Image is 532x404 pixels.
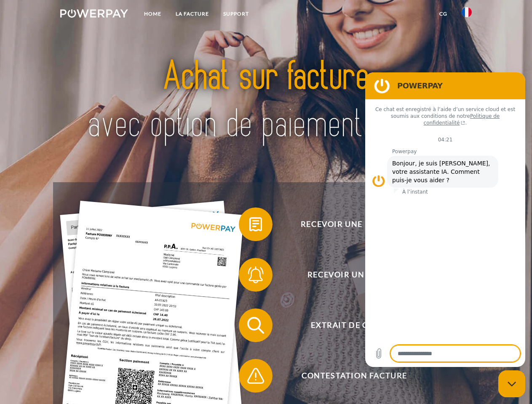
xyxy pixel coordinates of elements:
[462,7,472,17] img: fr
[245,214,266,235] img: qb_bill.svg
[251,359,457,393] span: Contestation Facture
[245,365,266,386] img: qb_warning.svg
[251,258,457,292] span: Recevoir un rappel?
[80,40,452,161] img: title-powerpay_fr.svg
[432,6,454,21] a: CG
[239,207,458,241] button: Recevoir une facture ?
[365,72,525,367] iframe: Fenêtre de messagerie
[239,308,458,342] button: Extrait de compte
[245,264,266,285] img: qb_bell.svg
[137,6,168,21] a: Home
[60,9,128,18] img: logo-powerpay-white.svg
[239,258,458,292] button: Recevoir un rappel?
[168,6,216,21] a: LA FACTURE
[251,207,457,241] span: Recevoir une facture ?
[239,359,458,393] button: Contestation Facture
[498,370,525,397] iframe: Bouton de lancement de la fenêtre de messagerie, conversation en cours
[251,308,457,342] span: Extrait de compte
[245,315,266,336] img: qb_search.svg
[216,6,256,21] a: Support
